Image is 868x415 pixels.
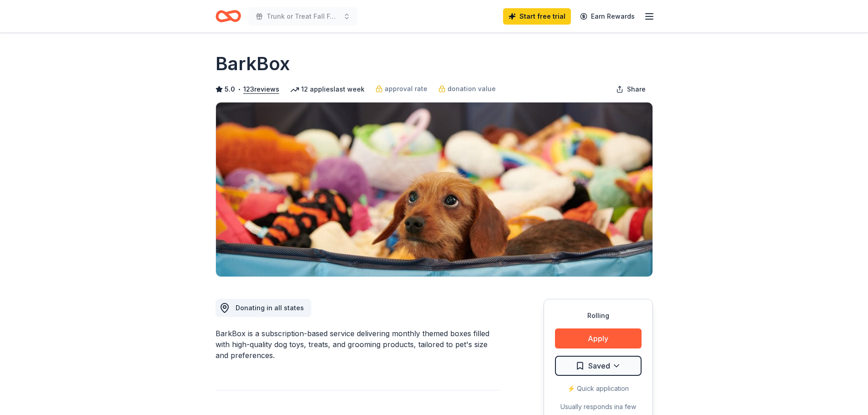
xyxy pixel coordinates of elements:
[627,84,646,95] span: Share
[575,8,640,25] a: Earn Rewards
[447,83,496,94] span: donation value
[609,80,653,98] button: Share
[243,84,279,95] button: 123reviews
[588,360,610,372] span: Saved
[225,84,235,95] span: 5.0
[438,83,496,94] a: donation value
[555,356,642,376] button: Saved
[555,328,642,348] button: Apply
[216,328,500,361] div: BarkBox is a subscription-based service delivering monthly themed boxes filled with high-quality ...
[236,304,304,312] span: Donating in all states
[555,310,642,321] div: Rolling
[385,83,427,94] span: approval rate
[248,7,358,26] button: Trunk or Treat Fall Festival
[216,5,241,27] a: Home
[375,83,427,94] a: approval rate
[503,8,571,25] a: Start free trial
[290,84,365,95] div: 12 applies last week
[555,383,642,394] div: ⚡️ Quick application
[267,11,339,22] span: Trunk or Treat Fall Festival
[237,86,241,93] span: •
[216,51,290,77] h1: BarkBox
[216,102,652,277] img: Image for BarkBox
